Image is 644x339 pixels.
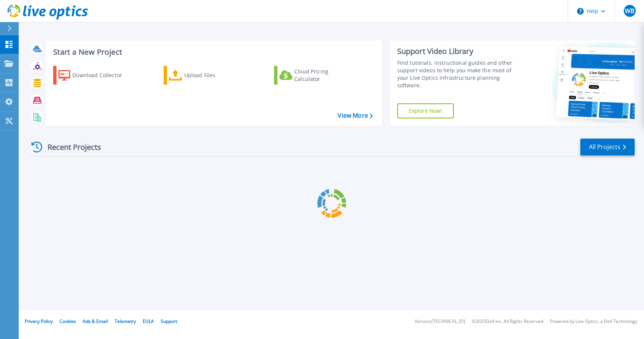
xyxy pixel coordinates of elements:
a: Upload Files [164,66,247,85]
a: Privacy Policy [25,318,53,324]
li: Powered by Live Optics, a Dell Technology [550,319,637,324]
a: Ads & Email [83,318,108,324]
div: Upload Files [184,68,244,83]
a: Download Collector [53,66,137,85]
div: Recent Projects [29,138,111,156]
div: Support Video Library [397,46,521,56]
li: Version: [TECHNICAL_ID] [414,319,465,324]
li: © 2025 Dell Inc. All Rights Reserved [472,319,543,324]
a: Cookies [60,318,76,324]
a: Explore Now! [397,103,454,118]
h3: Start a New Project [53,48,373,56]
div: Download Collector [72,68,132,83]
div: Cloud Pricing Calculator [294,68,354,83]
a: View More [338,112,373,119]
a: Cloud Pricing Calculator [274,66,358,85]
span: WB [625,8,634,14]
a: Telemetry [115,318,136,324]
a: All Projects [580,139,635,155]
div: Find tutorials, instructional guides and other support videos to help you make the most of your L... [397,59,521,89]
a: EULA [143,318,154,324]
a: Support [161,318,177,324]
